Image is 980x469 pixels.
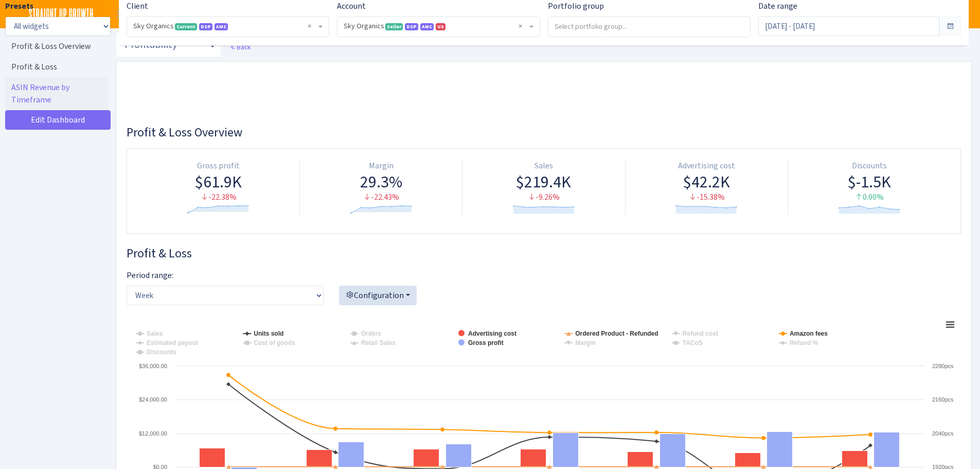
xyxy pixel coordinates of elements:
[519,21,522,31] span: Remove all items
[630,160,783,172] div: Advertising cost
[141,192,295,203] div: -22.38%
[932,363,954,369] text: 2280pcs
[304,192,458,203] div: -22.43%
[945,5,963,23] img: Angela Sun
[339,286,417,305] button: Configuration
[133,21,316,31] span: Sky Organics <span class="badge badge-success">Current</span><span class="badge badge-primary">DS...
[468,330,516,337] tspan: Advertising cost
[468,339,504,346] tspan: Gross profit
[932,396,954,403] text: 2160pcs
[304,172,458,192] div: 29.3%
[467,192,620,203] div: -9.26%
[5,110,111,130] a: Edit Dashboard
[575,330,658,337] tspan: Ordered Product - Refunded
[790,330,828,337] tspan: Amazon fees
[147,330,163,337] tspan: Sales
[141,172,295,192] div: $61.9K
[304,160,458,172] div: Margin
[630,192,783,203] div: -15.38%
[945,5,963,23] a: A
[139,430,167,437] text: $12,000.00
[467,160,620,172] div: Sales
[385,23,403,30] span: Seller
[199,23,212,30] span: DSP
[139,363,167,369] text: $36,000.00
[548,17,750,36] input: Select portfolio group...
[5,77,108,110] a: ASIN Revenue by Timeframe
[792,160,946,172] div: Discounts
[683,339,703,346] tspan: TACoS
[790,339,818,346] tspan: Refund %
[254,330,283,337] tspan: Units sold
[792,172,946,192] div: $-1.5K
[308,21,311,31] span: Remove all items
[127,125,961,140] h3: Widget #30
[932,430,954,437] text: 2040pcs
[139,396,167,403] text: $24,000.00
[141,160,295,172] div: Gross profit
[5,57,108,77] a: Profit & Loss
[254,339,295,346] tspan: Cost of goods
[344,21,527,31] span: Sky Organics <span class="badge badge-success">Seller</span><span class="badge badge-primary">DSP...
[683,330,718,337] tspan: Refund cost
[175,23,197,30] span: Current
[467,172,620,192] div: $219.4K
[361,339,396,346] tspan: Retail Sales
[147,349,176,356] tspan: Discounts
[436,23,446,30] span: US
[215,23,228,30] span: AMC
[147,339,198,346] tspan: Estimated payout
[575,339,595,346] tspan: Margin
[127,246,961,261] h3: Widget #28
[405,23,418,30] span: DSP
[361,330,382,337] tspan: Orders
[337,17,539,37] span: Sky Organics <span class="badge badge-success">Seller</span><span class="badge badge-primary">DSP...
[127,17,329,37] span: Sky Organics <span class="badge badge-success">Current</span><span class="badge badge-primary">DS...
[630,172,783,192] div: $42.2K
[792,192,946,203] div: 0.00%
[5,36,108,57] a: Profit & Loss Overview
[229,42,251,51] a: Back
[420,23,434,30] span: AMC
[127,269,173,282] label: Period range:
